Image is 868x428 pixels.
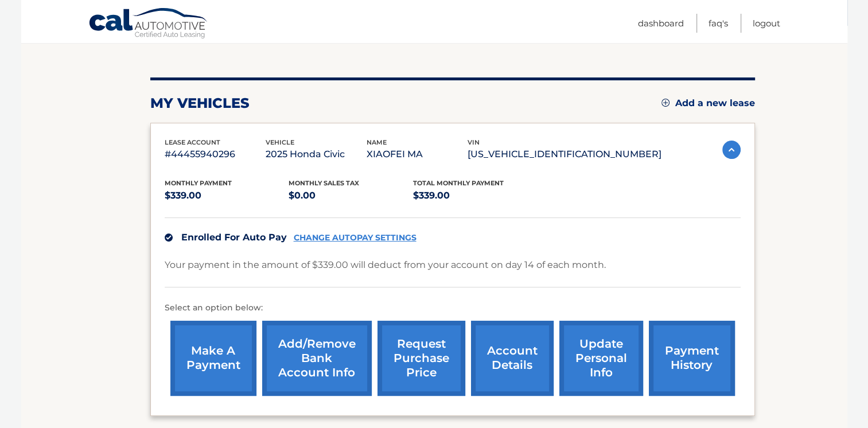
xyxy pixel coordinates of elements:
[413,179,504,187] span: Total Monthly Payment
[165,188,289,204] p: $339.00
[262,321,372,396] a: Add/Remove bank account info
[638,14,684,33] a: Dashboard
[181,232,287,243] span: Enrolled For Auto Pay
[294,233,417,243] a: CHANGE AUTOPAY SETTINGS
[709,14,728,33] a: FAQ's
[559,321,643,396] a: update personal info
[170,321,256,396] a: make a payment
[753,14,780,33] a: Logout
[367,138,387,146] span: name
[649,321,735,396] a: payment history
[471,321,554,396] a: account details
[266,138,294,146] span: vehicle
[266,146,367,162] p: 2025 Honda Civic
[165,138,220,146] span: lease account
[165,179,232,187] span: Monthly Payment
[367,146,468,162] p: XIAOFEI MA
[88,7,209,41] a: Cal Automotive
[468,146,661,162] p: [US_VEHICLE_IDENTIFICATION_NUMBER]
[377,321,465,396] a: request purchase price
[165,234,173,242] img: check.svg
[661,98,755,109] a: Add a new lease
[165,301,741,315] p: Select an option below:
[165,257,606,273] p: Your payment in the amount of $339.00 will deduct from your account on day 14 of each month.
[289,179,359,187] span: Monthly sales Tax
[413,188,538,204] p: $339.00
[165,146,266,162] p: #44455940296
[722,141,741,159] img: accordion-active.svg
[150,95,250,112] h2: my vehicles
[661,99,670,107] img: add.svg
[289,188,413,204] p: $0.00
[468,138,480,146] span: vin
